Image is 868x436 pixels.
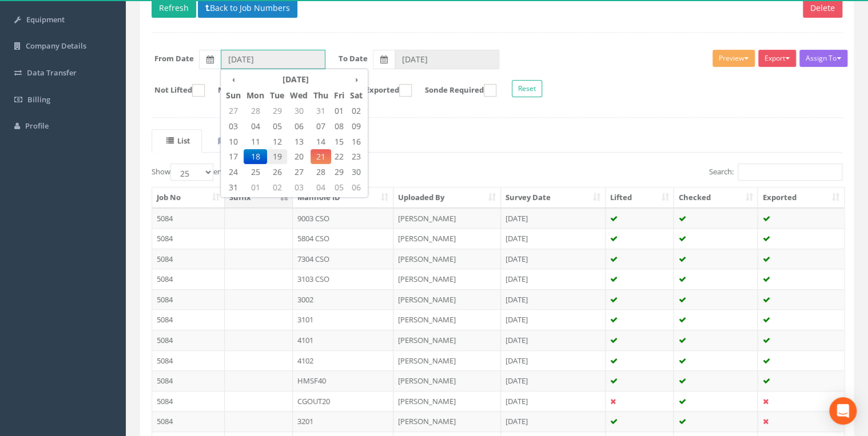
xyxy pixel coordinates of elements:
[393,330,501,350] td: [PERSON_NAME]
[331,165,347,179] span: 29
[501,411,606,431] td: [DATE]
[347,71,365,87] th: ›
[287,134,310,149] span: 13
[287,103,310,118] span: 30
[501,330,606,350] td: [DATE]
[338,84,412,97] label: Not Exported
[501,370,606,391] td: [DATE]
[152,129,202,153] a: List
[152,269,225,289] td: 5084
[287,180,310,195] span: 03
[267,87,287,103] th: Tue
[347,103,365,118] span: 02
[293,289,394,310] td: 3002
[512,80,542,97] button: Reset
[293,391,394,411] td: CGOUT20
[152,330,225,350] td: 5084
[143,84,205,97] label: Not Lifted
[287,87,310,103] th: Wed
[223,119,244,134] span: 03
[293,187,394,208] th: Manhole ID: activate to sort column ascending
[293,350,394,371] td: 4102
[293,269,394,289] td: 3103 CSO
[310,165,331,179] span: 28
[152,411,225,431] td: 5084
[152,187,225,208] th: Job No: activate to sort column ascending
[501,208,606,229] td: [DATE]
[267,103,287,118] span: 29
[347,165,365,179] span: 30
[738,163,842,181] input: Search:
[152,391,225,411] td: 5084
[218,135,245,146] uib-tab-heading: Map
[223,103,244,118] span: 27
[310,119,331,134] span: 07
[223,134,244,149] span: 10
[152,289,225,310] td: 5084
[347,119,365,134] span: 09
[166,135,190,146] uib-tab-heading: List
[293,330,394,350] td: 4101
[799,50,847,67] button: Assign To
[287,149,310,164] span: 20
[310,87,331,103] th: Thu
[267,180,287,195] span: 02
[347,134,365,149] span: 16
[393,228,501,249] td: [PERSON_NAME]
[331,180,347,195] span: 05
[152,370,225,391] td: 5084
[393,350,501,371] td: [PERSON_NAME]
[501,269,606,289] td: [DATE]
[287,119,310,134] span: 06
[393,249,501,269] td: [PERSON_NAME]
[152,163,237,181] label: Show entries
[293,309,394,330] td: 3101
[244,71,347,87] th: [DATE]
[221,50,325,69] input: From Date
[267,119,287,134] span: 05
[293,208,394,229] td: 9003 CSO
[293,370,394,391] td: HMSF40
[26,41,86,51] span: Company Details
[347,87,365,103] th: Sat
[501,309,606,330] td: [DATE]
[712,50,755,67] button: Preview
[244,134,267,149] span: 11
[293,411,394,431] td: 3201
[393,370,501,391] td: [PERSON_NAME]
[293,228,394,249] td: 5804 CSO
[347,149,365,164] span: 23
[152,228,225,249] td: 5084
[244,87,267,103] th: Mon
[27,67,77,78] span: Data Transfer
[203,129,257,153] a: Map
[223,180,244,195] span: 31
[26,14,65,25] span: Equipment
[331,103,347,118] span: 01
[244,119,267,134] span: 04
[501,187,606,208] th: Survey Date: activate to sort column ascending
[267,134,287,149] span: 12
[310,149,331,164] span: 21
[393,309,501,330] td: [PERSON_NAME]
[393,269,501,289] td: [PERSON_NAME]
[393,208,501,229] td: [PERSON_NAME]
[393,187,501,208] th: Uploaded By: activate to sort column ascending
[331,149,347,164] span: 22
[393,289,501,310] td: [PERSON_NAME]
[267,165,287,179] span: 26
[223,71,244,87] th: ‹
[244,180,267,195] span: 01
[393,391,501,411] td: [PERSON_NAME]
[244,103,267,118] span: 28
[310,180,331,195] span: 04
[223,87,244,103] th: Sun
[347,180,365,195] span: 06
[152,208,225,229] td: 5084
[393,411,501,431] td: [PERSON_NAME]
[331,134,347,149] span: 15
[501,289,606,310] td: [DATE]
[501,391,606,411] td: [DATE]
[829,397,857,425] div: Open Intercom Messenger
[206,84,278,97] label: Not Checked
